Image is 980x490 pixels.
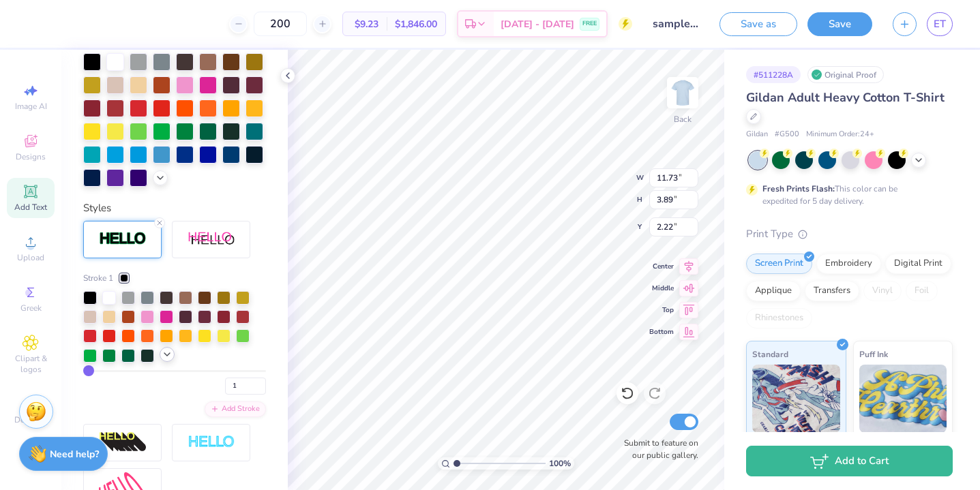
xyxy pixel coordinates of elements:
div: Back [674,113,692,125]
span: Gildan [746,129,768,140]
span: Stroke 1 [83,272,113,284]
span: Gildan Adult Heavy Cotton T-Shirt [746,89,945,106]
span: Image AI [15,101,47,112]
strong: Fresh Prints Flash: [762,183,835,194]
img: 3d Illusion [99,431,147,453]
div: # 511228A [746,66,801,83]
div: Applique [746,281,801,301]
img: Stroke [99,231,147,247]
span: Standard [752,347,788,361]
a: ET [927,12,953,36]
span: Puff Ink [859,347,888,361]
label: Submit to feature on our public gallery. [617,437,698,461]
span: Center [649,262,674,271]
input: Untitled Design [642,10,709,37]
span: ET [934,16,946,32]
strong: Need help? [50,448,99,461]
span: # G500 [775,129,799,140]
img: Standard [752,365,840,433]
span: FREE [582,19,597,29]
span: [DATE] - [DATE] [501,17,574,31]
div: Print Type [746,226,953,242]
input: – – [254,12,307,36]
span: Designs [16,151,46,162]
img: Negative Space [188,435,235,450]
button: Save as [719,12,797,36]
img: Puff Ink [859,365,947,433]
span: Bottom [649,327,674,337]
button: Save [807,12,872,36]
div: Add Stroke [205,401,266,417]
span: Clipart & logos [7,353,55,375]
div: Vinyl [863,281,902,301]
div: This color can be expedited for 5 day delivery. [762,183,930,207]
span: 100 % [549,457,571,470]
span: Top [649,305,674,315]
div: Digital Print [885,254,951,274]
div: Screen Print [746,254,812,274]
img: Shadow [188,231,235,248]
div: Rhinestones [746,308,812,328]
span: Upload [17,252,44,263]
span: $1,846.00 [395,17,437,31]
div: Styles [83,200,266,216]
div: Embroidery [816,254,881,274]
img: Back [669,79,696,106]
div: Original Proof [807,66,884,83]
button: Add to Cart [746,446,953,476]
span: Minimum Order: 24 + [806,129,874,140]
span: Decorate [14,414,47,425]
span: Add Text [14,202,47,213]
div: Foil [906,281,938,301]
span: $9.23 [351,17,378,31]
span: Middle [649,284,674,293]
div: Transfers [805,281,859,301]
span: Greek [20,303,42,313]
